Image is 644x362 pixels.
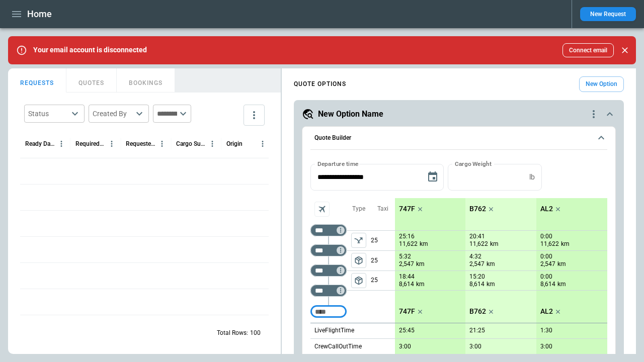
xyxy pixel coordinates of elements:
[351,233,366,248] button: left aligned
[540,233,552,240] p: 0:00
[310,264,347,277] div: Too short
[8,68,66,93] button: REQUESTS
[420,240,428,248] p: km
[351,253,366,268] span: Type of sector
[28,109,68,119] div: Status
[354,276,364,286] span: package_2
[351,273,366,288] button: left aligned
[399,260,414,268] p: 2,547
[399,273,415,281] p: 18:44
[540,240,559,248] p: 11,622
[371,251,395,270] p: 25
[557,280,566,289] p: km
[469,260,485,268] p: 2,547
[579,76,624,92] button: New Option
[416,260,425,268] p: km
[416,280,425,289] p: km
[25,140,55,147] div: Ready Date & Time (UTC)
[399,205,415,213] p: 747F
[155,137,169,150] button: Requested Route column menu
[310,285,347,297] div: Too short
[540,253,552,260] p: 0:00
[540,260,555,268] p: 2,547
[399,327,415,334] p: 25:45
[126,140,155,147] div: Requested Route
[314,202,330,217] span: Aircraft selection
[314,326,354,335] p: LiveFlightTime
[317,159,359,168] label: Departure time
[75,140,105,147] div: Required Date & Time (UTC)
[562,43,614,57] button: Connect email
[469,327,485,334] p: 21:25
[487,280,495,289] p: km
[399,280,414,289] p: 8,614
[314,342,362,351] p: CrewCallOutTime
[352,205,365,213] p: Type
[618,43,632,57] button: Close
[93,109,133,119] div: Created By
[540,273,552,281] p: 0:00
[226,140,243,147] div: Origin
[557,260,566,268] p: km
[310,127,607,150] button: Quote Builder
[540,307,553,316] p: AL2
[469,280,485,289] p: 8,614
[618,39,632,61] div: dismiss
[371,231,395,250] p: 25
[469,343,481,350] p: 3:00
[55,137,68,150] button: Ready Date & Time (UTC) column menu
[314,135,351,141] h6: Quote Builder
[540,343,552,350] p: 3:00
[351,253,366,268] button: left aligned
[469,307,486,316] p: B762
[529,173,535,182] p: lb
[217,329,248,337] p: Total Rows:
[310,224,347,236] div: Too short
[310,244,347,256] div: Too short
[310,306,347,318] div: Too short
[176,140,206,147] div: Cargo Summary
[294,82,346,86] h4: QUOTE OPTIONS
[561,240,570,248] p: km
[469,253,481,260] p: 4:32
[66,68,117,93] button: QUOTES
[399,233,415,240] p: 25:16
[490,240,499,248] p: km
[244,105,265,126] button: more
[423,167,443,187] button: Choose date, selected date is Sep 9, 2025
[469,273,485,281] p: 15:20
[371,271,395,290] p: 25
[33,46,147,54] p: Your email account is disconnected
[580,7,636,21] button: New Request
[399,343,411,350] p: 3:00
[206,137,219,150] button: Cargo Summary column menu
[351,273,366,288] span: Type of sector
[399,307,415,316] p: 747F
[469,233,485,240] p: 20:41
[117,68,175,93] button: BOOKINGS
[540,327,552,334] p: 1:30
[27,8,52,20] h1: Home
[399,240,418,248] p: 11,622
[302,108,616,120] button: New Option Namequote-option-actions
[487,260,495,268] p: km
[354,255,364,265] span: package_2
[105,137,118,150] button: Required Date & Time (UTC) column menu
[540,205,553,213] p: AL2
[351,233,366,248] span: Type of sector
[399,253,411,260] p: 5:32
[469,205,486,213] p: B762
[318,109,383,120] h5: New Option Name
[377,205,388,213] p: Taxi
[469,240,488,248] p: 11,622
[588,108,600,120] div: quote-option-actions
[540,280,555,289] p: 8,614
[256,137,269,150] button: Origin column menu
[250,329,261,337] p: 100
[455,159,492,168] label: Cargo Weight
